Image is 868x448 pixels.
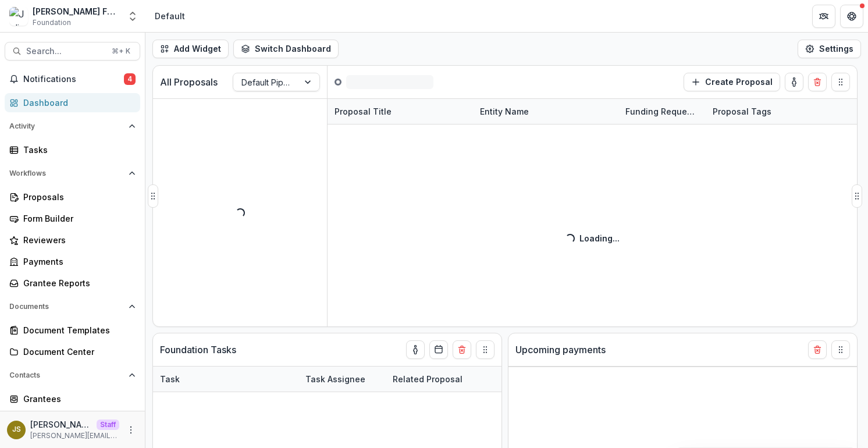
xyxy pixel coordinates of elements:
[30,431,119,441] p: [PERSON_NAME][EMAIL_ADDRESS][DOMAIN_NAME]
[233,40,339,58] button: Switch Dashboard
[23,324,131,336] div: Document Templates
[9,7,28,26] img: Julie Foundation
[852,184,862,208] button: Drag
[5,209,140,228] a: Form Builder
[5,297,140,316] button: Open Documents
[9,169,124,177] span: Workflows
[453,340,471,359] button: Delete card
[476,340,495,359] button: Drag
[5,230,140,250] a: Reviewers
[23,346,131,358] div: Document Center
[12,426,21,433] div: Julie Sarte
[124,5,141,28] button: Open entity switcher
[23,277,131,289] div: Grantee Reports
[23,255,131,268] div: Payments
[5,273,140,293] a: Grantee Reports
[23,97,131,109] div: Dashboard
[109,45,133,58] div: ⌘ + K
[515,343,606,357] p: Upcoming payments
[5,342,140,361] a: Document Center
[152,40,229,58] button: Add Widget
[5,140,140,159] a: Tasks
[160,343,236,357] p: Foundation Tasks
[97,419,119,430] p: Staff
[23,393,131,405] div: Grantees
[5,93,140,112] a: Dashboard
[5,389,140,408] a: Grantees
[5,187,140,207] a: Proposals
[23,191,131,203] div: Proposals
[5,252,140,271] a: Payments
[5,366,140,385] button: Open Contacts
[23,234,131,246] div: Reviewers
[148,184,158,208] button: Drag
[9,303,124,311] span: Documents
[808,340,827,359] button: Delete card
[9,371,124,379] span: Contacts
[840,5,863,28] button: Get Help
[5,117,140,136] button: Open Activity
[5,321,140,340] a: Document Templates
[33,17,71,28] span: Foundation
[808,73,827,91] button: Delete card
[812,5,835,28] button: Partners
[150,8,190,24] nav: breadcrumb
[33,5,120,17] div: [PERSON_NAME] Foundation
[798,40,861,58] button: Settings
[5,164,140,183] button: Open Workflows
[9,122,124,130] span: Activity
[155,10,185,22] div: Default
[160,75,218,89] p: All Proposals
[406,340,425,359] button: toggle-assigned-to-me
[785,73,803,91] button: toggle-assigned-to-me
[5,70,140,88] button: Notifications4
[831,340,850,359] button: Drag
[26,47,105,56] span: Search...
[124,73,136,85] span: 4
[23,212,131,225] div: Form Builder
[5,42,140,61] button: Search...
[429,340,448,359] button: Calendar
[23,144,131,156] div: Tasks
[23,74,124,84] span: Notifications
[684,73,780,91] button: Create Proposal
[30,418,92,431] p: [PERSON_NAME]
[831,73,850,91] button: Drag
[124,423,138,437] button: More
